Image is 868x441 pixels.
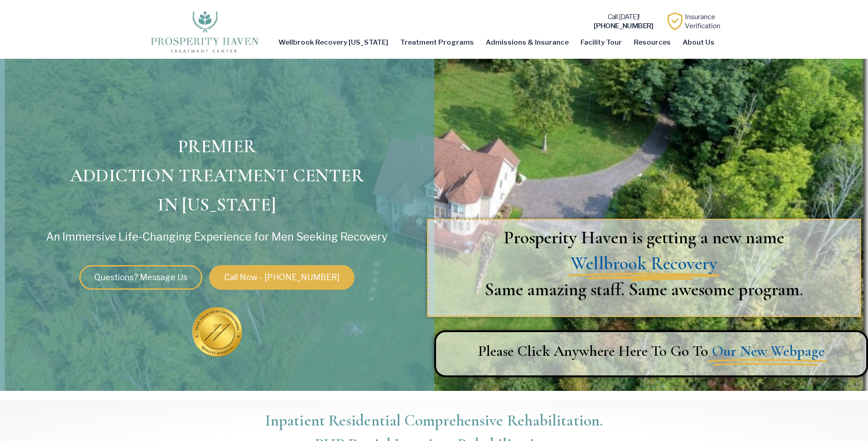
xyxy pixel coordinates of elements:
a: Prosperity Haven is getting a new name Wellbrook Recovery Same amazing staff. Same awesome program. [428,224,860,302]
b: [PHONE_NUMBER] [594,22,653,30]
img: Join Commission International [192,307,242,357]
a: Treatment Programs [394,32,480,53]
a: Admissions & Insurance [480,32,575,53]
a: About Us [677,32,720,53]
span: Our New Webpage [712,341,824,362]
a: Call [DATE]![PHONE_NUMBER] [594,13,653,30]
h1: PREMIER ADDICTION TREATMENT CENTER IN [US_STATE] [5,132,430,219]
img: The logo for Prosperity Haven Addiction Recovery Center. [148,8,261,54]
a: InsuranceVerification [685,13,720,30]
a: Call Now - [PHONE_NUMBER] [209,265,354,290]
span: Call Now - [PHONE_NUMBER] [224,273,339,282]
a: Wellbrook Recovery [US_STATE] [272,32,394,53]
p: An Immersive Life-Changing Experience for Men Seeking Recovery [11,231,423,243]
a: Questions? Message Us [79,265,202,290]
img: Learn how Prosperity Haven, a verified substance abuse center can help you overcome your addiction [666,12,684,30]
a: Facility Tour [575,32,628,53]
span: Prosperity Haven is getting a new name [503,226,784,248]
a: Resources [628,32,677,53]
span: Same amazing staff. Same awesome program. [484,278,803,300]
span: Please Click Anywhere Here To Go To [478,342,708,360]
a: Please Click Anywhere Here To Go To Our New Webpage [436,341,867,362]
span: Questions? Message Us [94,273,187,282]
